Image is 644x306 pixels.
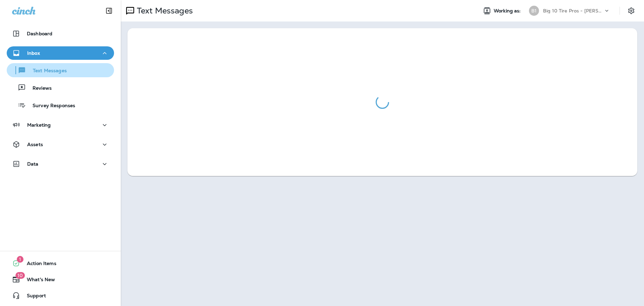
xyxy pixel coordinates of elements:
button: Reviews [7,81,114,95]
button: Marketing [7,118,114,132]
p: Survey Responses [26,103,75,109]
button: Survey Responses [7,98,114,112]
p: Assets [27,142,43,147]
span: What's New [20,277,55,285]
p: Text Messages [26,68,67,74]
span: 1 [17,256,23,263]
span: 10 [15,272,25,279]
button: Collapse Sidebar [100,4,118,17]
button: Data [7,157,114,171]
p: Reviews [26,85,52,92]
button: Support [7,289,114,302]
button: 10What's New [7,273,114,286]
button: Text Messages [7,63,114,77]
p: Big 10 Tire Pros - [PERSON_NAME] [543,8,603,13]
button: 1Action Items [7,257,114,270]
p: Inbox [27,50,40,56]
div: B1 [529,6,539,16]
button: Dashboard [7,27,114,40]
p: Dashboard [27,31,52,36]
p: Text Messages [134,6,193,16]
span: Action Items [20,261,56,269]
button: Assets [7,138,114,151]
button: Inbox [7,46,114,60]
span: Support [20,293,46,301]
p: Marketing [27,122,51,128]
p: Data [27,161,39,167]
span: Working as: [494,8,522,14]
button: Settings [625,5,637,17]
